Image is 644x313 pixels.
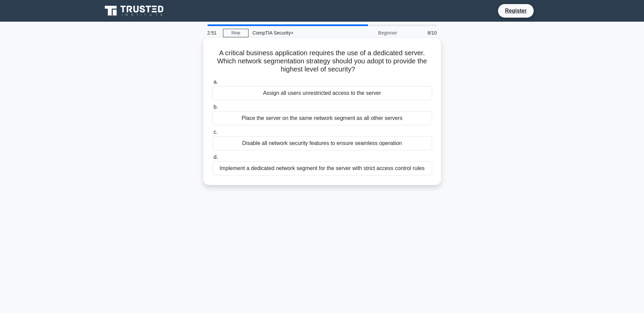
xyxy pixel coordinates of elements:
h5: A critical business application requires the use of a dedicated server. Which network segmentatio... [211,49,433,74]
a: Stop [223,29,249,37]
div: Place the server on the same network segment as all other servers [212,111,432,125]
div: Implement a dedicated network segment for the server with strict access control rules [212,161,432,175]
div: Disable all network security features to ensure seamless operation [212,136,432,150]
span: d. [214,154,218,160]
div: 2:51 [203,26,223,40]
span: c. [214,129,218,135]
div: 8/10 [401,26,441,40]
div: Beginner [342,26,401,40]
a: Register [501,6,531,15]
span: a. [214,79,218,85]
div: Assign all users unrestricted access to the server [212,86,432,100]
div: CompTIA Security+ [249,26,342,40]
span: b. [214,104,218,110]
